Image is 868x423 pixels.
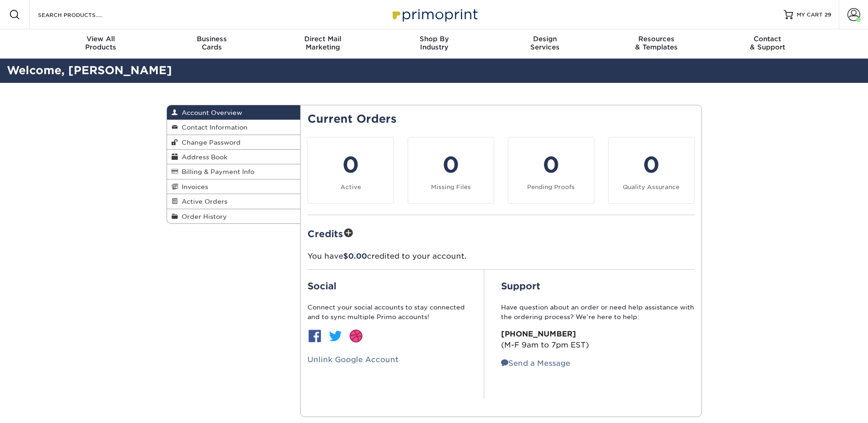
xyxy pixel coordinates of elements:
div: 0 [313,148,388,181]
h2: Support [501,281,695,292]
a: DesignServices [490,29,601,59]
div: Products [45,35,156,51]
div: Services [490,35,601,51]
span: Shop By [378,35,490,43]
span: Change Password [178,139,241,146]
span: Business [156,35,267,43]
div: 0 [414,148,488,181]
span: Billing & Payment Info [178,168,254,175]
a: 0 Missing Files [408,137,494,204]
span: $0.00 [343,252,367,260]
a: Contact& Support [712,29,823,59]
span: Address Book [178,153,227,161]
a: Contact Information [167,120,301,135]
span: Invoices [178,183,208,190]
small: Quality Assurance [623,184,679,190]
span: MY CART [797,11,823,19]
img: Primoprint [388,5,480,24]
a: Resources& Templates [601,29,712,59]
h2: Social [307,281,468,292]
a: View AllProducts [45,29,156,59]
div: & Templates [601,35,712,51]
img: btn-dribbble.jpg [349,329,363,343]
a: Send a Message [501,359,570,368]
input: SEARCH PRODUCTS..... [37,9,126,20]
a: Account Overview [167,105,301,120]
h2: Current Orders [307,113,695,126]
div: Marketing [267,35,378,51]
span: Contact Information [178,124,248,131]
p: Have question about an order or need help assistance with the ordering process? We’re here to help: [501,303,695,321]
a: Change Password [167,135,301,150]
a: Shop ByIndustry [378,29,490,59]
a: Address Book [167,150,301,164]
span: Active Orders [178,198,227,205]
a: Billing & Payment Info [167,164,301,179]
a: Invoices [167,179,301,194]
img: btn-facebook.jpg [307,329,322,343]
a: 0 Quality Assurance [608,137,695,204]
small: Pending Proofs [527,184,575,190]
small: Missing Files [431,184,471,190]
a: 0 Active [307,137,394,204]
p: You have credited to your account. [307,251,695,262]
div: 0 [514,148,588,181]
h2: Credits [307,226,695,240]
span: Direct Mail [267,35,378,43]
a: Active Orders [167,194,301,209]
div: 0 [614,148,689,181]
small: Active [340,184,361,190]
span: 29 [825,11,831,18]
span: View All [45,35,156,43]
a: 0 Pending Proofs [508,137,594,204]
a: BusinessCards [156,29,267,59]
span: Resources [601,35,712,43]
span: Contact [712,35,823,43]
a: Order History [167,209,301,223]
span: Order History [178,213,227,220]
a: Unlink Google Account [307,355,399,364]
p: (M-F 9am to 7pm EST) [501,329,695,351]
div: & Support [712,35,823,51]
a: Direct MailMarketing [267,29,378,59]
img: btn-twitter.jpg [328,329,343,343]
span: Account Overview [178,109,242,116]
p: Connect your social accounts to stay connected and to sync multiple Primo accounts! [307,303,468,321]
div: Cards [156,35,267,51]
span: Design [490,35,601,43]
div: Industry [378,35,490,51]
strong: [PHONE_NUMBER] [501,330,576,338]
